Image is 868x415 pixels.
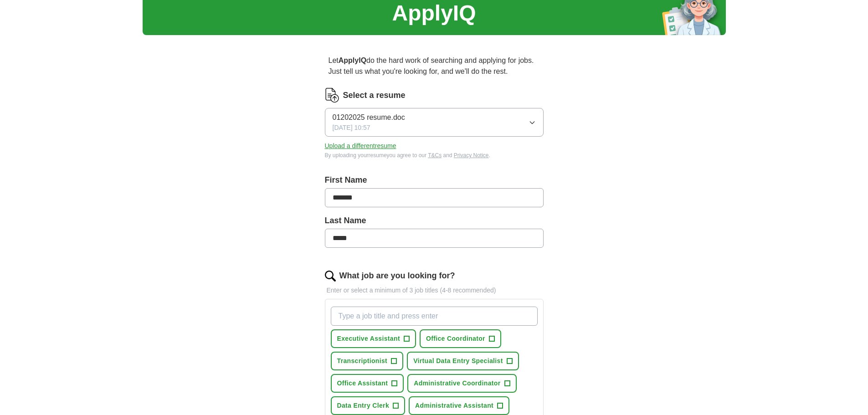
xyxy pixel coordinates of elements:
label: Select a resume [343,89,406,102]
span: Administrative Assistant [415,401,493,410]
label: What job are you looking for? [339,270,455,282]
button: Administrative Assistant [409,396,509,415]
a: Privacy Notice [454,152,489,159]
button: Upload a differentresume [325,141,396,151]
button: Virtual Data Entry Specialist [407,352,519,370]
button: Transcriptionist [331,352,404,370]
span: Data Entry Clerk [337,401,390,410]
input: Type a job title and press enter [331,307,538,326]
a: T&Cs [428,152,442,159]
label: First Name [325,174,544,186]
label: Last Name [325,215,544,227]
span: Office Assistant [337,379,388,388]
button: Office Coordinator [420,329,501,348]
span: 01202025 resume.doc [333,112,405,123]
span: Executive Assistant [337,334,400,343]
p: Enter or select a minimum of 3 job titles (4-8 recommended) [325,286,544,295]
span: Virtual Data Entry Specialist [413,356,503,366]
div: By uploading your resume you agree to our and . [325,151,544,159]
span: Administrative Coordinator [414,379,500,388]
span: Office Coordinator [426,334,485,343]
img: search.png [325,271,336,282]
span: Transcriptionist [337,356,388,366]
button: Executive Assistant [331,329,416,348]
button: 01202025 resume.doc[DATE] 10:57 [325,108,544,137]
button: Data Entry Clerk [331,396,406,415]
button: Office Assistant [331,374,404,393]
p: Let do the hard work of searching and applying for jobs. Just tell us what you're looking for, an... [325,51,544,81]
button: Administrative Coordinator [407,374,516,393]
strong: ApplyIQ [339,56,366,64]
span: [DATE] 10:57 [333,123,370,133]
img: CV Icon [325,88,339,102]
